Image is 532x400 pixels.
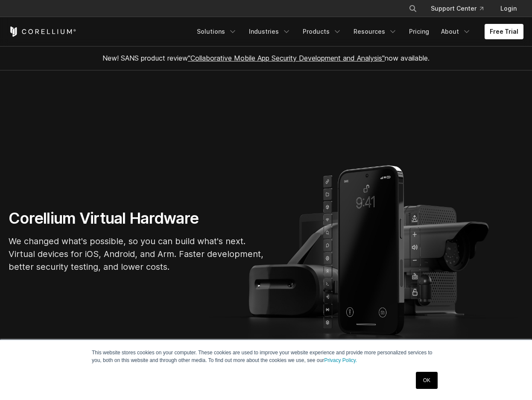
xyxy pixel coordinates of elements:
[9,235,265,273] p: We changed what's possible, so you can build what's next. Virtual devices for iOS, Android, and A...
[9,209,265,228] h1: Corellium Virtual Hardware
[416,372,438,389] a: OK
[436,24,476,39] a: About
[102,54,430,62] span: New! SANS product review now available.
[92,349,440,364] p: This website stores cookies on your computer. These cookies are used to improve your website expe...
[192,24,523,39] div: Navigation Menu
[188,54,385,62] a: "Collaborative Mobile App Security Development and Analysis"
[244,24,296,39] a: Industries
[9,26,76,37] a: Corellium Home
[298,24,347,39] a: Products
[324,357,357,363] a: Privacy Policy.
[404,24,434,39] a: Pricing
[192,24,242,39] a: Solutions
[424,1,490,16] a: Support Center
[485,24,523,39] a: Free Trial
[405,1,421,16] button: Search
[348,24,402,39] a: Resources
[398,1,523,16] div: Navigation Menu
[494,1,523,16] a: Login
